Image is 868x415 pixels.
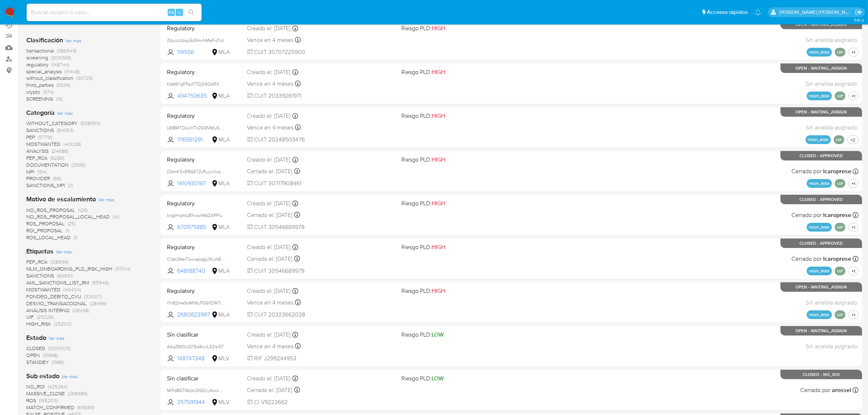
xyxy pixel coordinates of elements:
[707,8,748,16] span: Accesos rápidos
[184,7,199,18] button: search-icon
[27,8,202,17] input: Buscar usuario o caso...
[178,9,180,16] span: s
[168,9,174,16] span: Alt
[854,17,864,23] span: 3.161.2
[779,9,853,16] p: federico.pizzingrilli@mercadolibre.com
[855,8,863,16] a: Salir
[755,9,761,15] a: Notificaciones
